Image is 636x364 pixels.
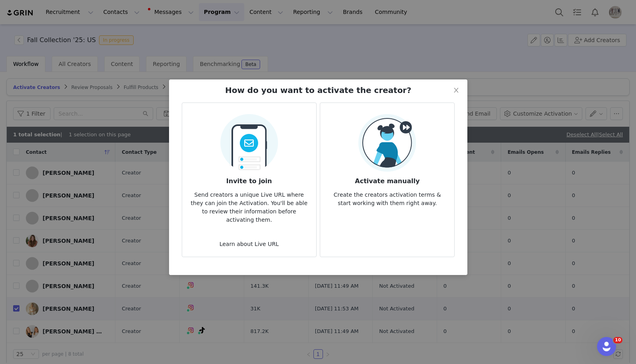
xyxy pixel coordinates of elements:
img: Send Email [220,109,278,172]
iframe: Intercom live chat [597,337,616,356]
h3: Activate manually [327,172,448,186]
p: Create the creators activation terms & start working with them right away. [327,186,448,207]
h2: How do you want to activate the creator? [225,84,411,96]
h3: Invite to join [188,172,309,186]
img: Manual [358,114,416,172]
button: Close [445,79,467,102]
i: icon: close [453,87,459,93]
span: 10 [613,337,622,343]
p: Send creators a unique Live URL where they can join the Activation. You'll be able to review thei... [188,186,309,224]
a: Learn about Live URL [219,241,278,247]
